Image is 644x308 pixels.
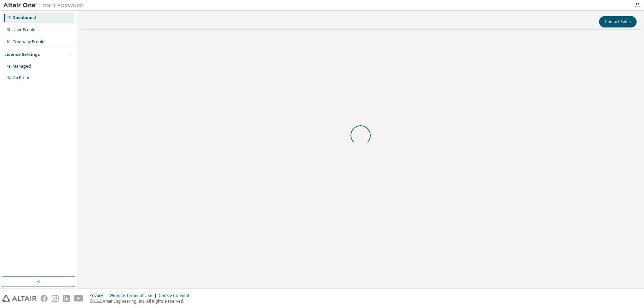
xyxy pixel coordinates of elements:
img: altair_logo.svg [2,295,37,302]
img: Altair One [3,2,87,9]
img: linkedin.svg [63,295,70,302]
div: Website Terms of Use [109,293,159,298]
img: youtube.svg [74,295,84,302]
div: License Settings [4,52,40,57]
div: Managed [12,64,31,69]
img: facebook.svg [41,295,48,302]
p: © 2025 Altair Engineering, Inc. All Rights Reserved. [90,298,193,304]
div: Privacy [90,293,109,298]
button: Contact Sales [599,16,637,27]
div: On Prem [12,75,29,80]
div: User Profile [12,27,35,33]
div: Company Profile [12,39,44,45]
div: Cookie Consent [159,293,193,298]
div: Dashboard [12,15,36,20]
img: instagram.svg [52,295,59,302]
